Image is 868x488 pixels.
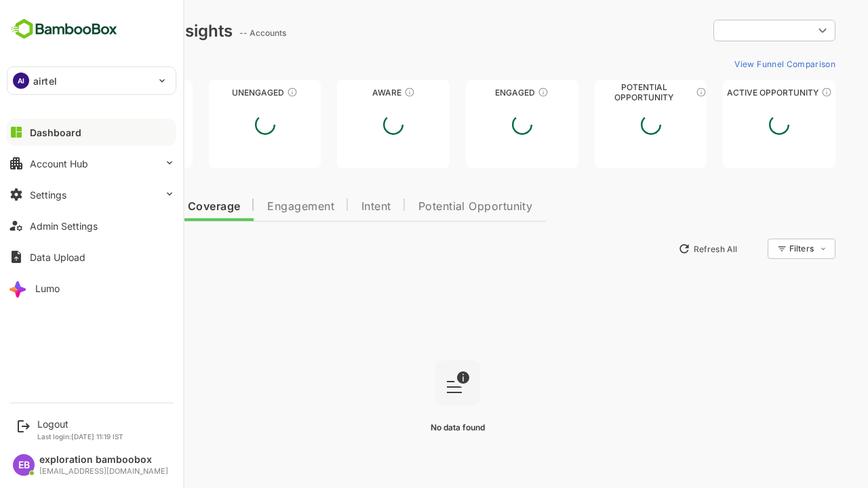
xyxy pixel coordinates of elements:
[30,189,66,201] div: Settings
[30,220,98,232] div: Admin Settings
[33,21,185,41] div: Dashboard Insights
[357,87,368,98] div: These accounts have just entered the buying cycle and need further nurturing
[13,73,29,89] div: AI
[220,201,287,212] span: Engagement
[35,283,60,294] div: Lumo
[675,87,788,98] div: Active Opportunity
[547,87,660,98] div: Potential Opportunity
[192,28,243,38] ag: -- Accounts
[161,87,274,98] div: Unengaged
[290,87,402,98] div: Aware
[7,212,176,239] button: Admin Settings
[7,274,176,302] button: Lumo
[37,418,123,430] div: Logout
[39,467,168,476] div: [EMAIL_ADDRESS][DOMAIN_NAME]
[774,87,785,98] div: These accounts have open opportunities which might be at any of the Sales Stages
[33,87,145,98] div: Unreached
[383,422,437,432] span: No data found
[7,243,176,270] button: Data Upload
[30,127,81,138] div: Dashboard
[39,454,168,466] div: exploration bamboobox
[37,432,123,441] p: Last login: [DATE] 11:19 IST
[239,87,250,98] div: These accounts have not shown enough engagement and need nurturing
[625,238,696,260] button: Refresh All
[33,74,57,88] p: airtel
[111,87,121,98] div: These accounts have not been engaged with for a defined time period
[314,201,344,212] span: Intent
[46,201,193,212] span: Data Quality and Coverage
[30,251,85,263] div: Data Upload
[13,454,35,476] div: EB
[7,67,176,94] div: AIairtel
[682,53,788,75] button: View Funnel Comparison
[648,87,659,98] div: These accounts are MQAs and can be passed on to Inside Sales
[741,237,788,261] div: Filters
[33,237,132,261] button: New Insights
[7,150,176,177] button: Account Hub
[7,16,121,42] img: BambooboxFullLogoMark.5f36c76dfaba33ec1ec1367b70bb1252.svg
[742,243,766,253] div: Filters
[371,201,486,212] span: Potential Opportunity
[7,181,176,208] button: Settings
[7,119,176,146] button: Dashboard
[490,87,501,98] div: These accounts are warm, further nurturing would qualify them to MQAs
[30,158,88,169] div: Account Hub
[666,18,788,43] div: ​
[418,87,531,98] div: Engaged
